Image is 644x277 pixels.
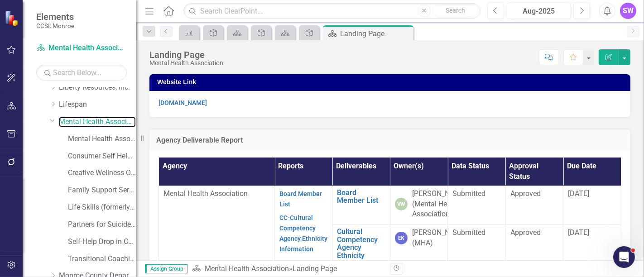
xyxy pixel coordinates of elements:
button: Aug-2025 [507,3,571,19]
a: Family Support Services [68,185,136,196]
div: Landing Page [340,28,411,39]
button: Search [433,5,478,17]
img: ClearPoint Strategy [5,10,20,26]
span: Elements [36,11,74,22]
small: CCSI: Monroe [36,22,74,29]
a: Self-Help Drop in Center [68,237,136,247]
a: Board Member List [337,189,385,205]
a: Organizational Chart [279,259,322,277]
span: Approved [510,189,541,198]
td: Double-Click to Edit [505,186,563,225]
span: Submitted [452,189,485,198]
a: Liberty Resources, Inc. [59,82,136,93]
a: Cultural Competency Agency Ethnicity Information [337,228,385,267]
a: Partners for Suicide Prevention [68,220,136,230]
a: Transitional Coaching and Training [68,254,136,264]
td: Double-Click to Edit [448,186,505,225]
span: Approved [510,228,541,237]
a: Mental Health Association [36,43,127,53]
a: CC-Cultural Competency Agency Ethnicity Information [279,214,327,253]
input: Search Below... [36,65,127,81]
h3: Website Link [157,79,626,86]
a: Board Member List [279,190,322,208]
span: [DATE] [568,228,589,237]
a: [DOMAIN_NAME] [159,99,207,106]
iframe: Intercom live chat [613,246,635,268]
button: SW [620,3,636,19]
td: Double-Click to Edit [390,186,447,225]
span: Assign Group [145,264,187,273]
span: Search [446,7,465,14]
td: Double-Click to Edit [563,225,621,271]
td: Double-Click to Edit Right Click for Context Menu [332,225,390,271]
td: Double-Click to Edit [448,225,505,271]
a: Life Skills (formerly New Directions) [68,202,136,213]
div: Landing Page [293,264,337,273]
div: VW [395,198,408,210]
td: Double-Click to Edit [390,225,447,271]
div: [PERSON_NAME] (Mental Health Association) [412,189,466,220]
div: Mental Health Association [149,60,223,67]
div: Landing Page [149,50,223,60]
a: Mental Health Association [205,264,289,273]
div: Aug-2025 [510,6,568,17]
div: [PERSON_NAME] (MHA) [412,228,466,248]
td: Double-Click to Edit Right Click for Context Menu [332,186,390,225]
a: Mental Health Association (MCOMH Internal) [68,134,136,144]
div: EK [395,232,408,244]
a: Creative Wellness Opportunities [68,168,136,178]
td: Double-Click to Edit [563,186,621,225]
span: Submitted [452,228,485,237]
input: Search ClearPoint... [183,3,481,19]
div: » [192,264,383,274]
td: Double-Click to Edit [505,225,563,271]
a: Consumer Self Help/Family & [MEDICAL_DATA] Services [68,151,136,162]
p: Mental Health Association [163,189,270,199]
a: Mental Health Association [59,117,136,127]
h3: Agency Deliverable Report [156,136,624,144]
a: Lifespan [59,100,136,110]
span: [DATE] [568,189,589,198]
